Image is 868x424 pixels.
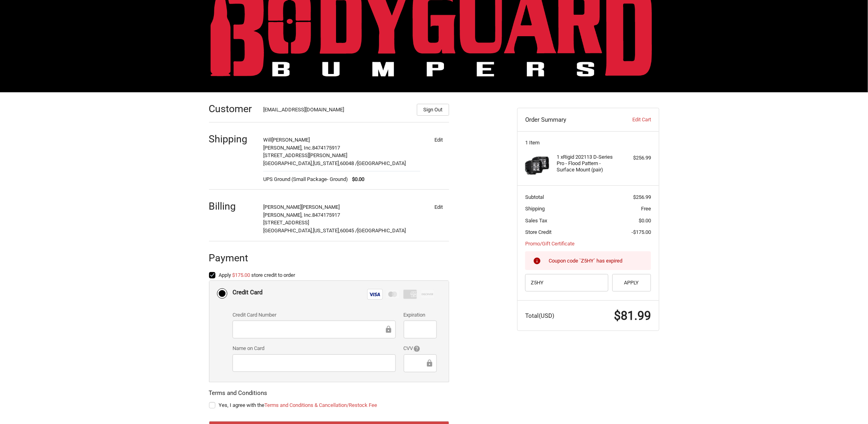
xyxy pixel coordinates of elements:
[209,133,256,145] h2: Shipping
[639,218,651,224] span: $0.00
[263,175,348,183] span: UPS Ground (Small Package- Ground)
[404,311,437,319] label: Expiration
[209,389,268,401] legend: Terms and Conditions
[612,274,651,292] button: Apply
[209,252,256,264] h2: Payment
[357,228,406,233] span: [GEOGRAPHIC_DATA]
[272,137,310,143] span: [PERSON_NAME]
[633,194,651,200] span: $256.99
[312,212,340,218] span: 8474175917
[557,154,618,173] h4: 1 x Rigid 202113 D-Series Pro - Flood Pattern - Surface Mount (pair)
[525,274,608,292] input: Gift Certificate or Coupon Code
[357,160,406,166] span: [GEOGRAPHIC_DATA]
[417,104,449,116] button: Sign Out
[263,106,409,116] div: [EMAIL_ADDRESS][DOMAIN_NAME]
[264,402,377,408] a: Terms and Conditions & Cancellation/Restock Fee
[340,228,357,233] span: 60045 /
[549,257,643,265] div: Coupon code `Z5HY` has expired
[263,152,347,158] span: [STREET_ADDRESS][PERSON_NAME]
[620,154,651,162] div: $256.99
[525,312,554,319] span: Total (USD)
[233,311,396,319] label: Credit Card Number
[525,116,612,124] h3: Order Summary
[348,175,364,183] span: $0.00
[313,228,340,233] span: [US_STATE],
[525,140,651,146] h3: 1 Item
[340,160,357,166] span: 60048 /
[263,145,312,151] span: [PERSON_NAME], Inc.
[263,228,313,233] span: [GEOGRAPHIC_DATA],
[263,204,301,210] span: [PERSON_NAME]
[525,241,575,247] a: Promo/Gift Certificate
[263,137,272,143] span: Will
[641,206,651,212] span: Free
[209,200,256,212] h2: Billing
[233,286,262,299] div: Credit Card
[312,145,340,151] span: 8474175917
[828,386,868,424] iframe: Chat Widget
[209,272,449,278] label: Apply store credit to order
[263,212,312,218] span: [PERSON_NAME], Inc.
[313,160,340,166] span: [US_STATE],
[612,116,651,124] a: Edit Cart
[614,309,651,323] span: $81.99
[631,229,651,235] span: -$175.00
[404,344,437,352] label: CVV
[428,201,449,212] button: Edit
[525,194,544,200] span: Subtotal
[232,272,250,278] a: $175.00
[428,134,449,145] button: Edit
[263,160,313,166] span: [GEOGRAPHIC_DATA],
[525,229,551,235] span: Store Credit
[525,218,547,224] span: Sales Tax
[233,344,396,352] label: Name on Card
[263,220,309,226] span: [STREET_ADDRESS]
[525,206,545,212] span: Shipping
[209,103,256,115] h2: Customer
[301,204,340,210] span: [PERSON_NAME]
[219,402,377,408] span: Yes, I agree with the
